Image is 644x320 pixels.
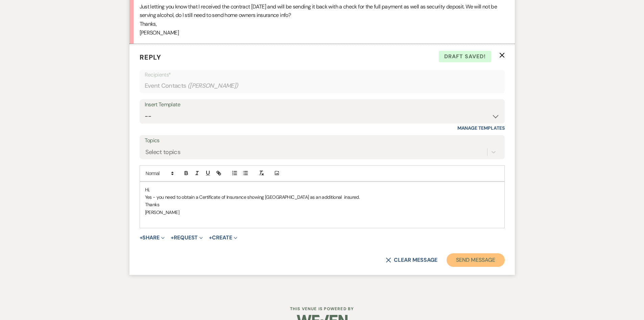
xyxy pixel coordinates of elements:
[140,2,505,20] p: Just letting you know that I received the contract [DATE] and will be sending it back with a chec...
[140,28,505,37] p: [PERSON_NAME]
[140,20,505,28] p: Thanks,
[145,186,499,193] p: Hi,
[145,209,499,216] p: [PERSON_NAME]
[188,81,238,90] span: ( [PERSON_NAME] )
[145,147,181,156] div: Select topics
[140,53,161,62] span: Reply
[140,235,165,240] button: Share
[209,235,212,240] span: +
[171,235,203,240] button: Request
[145,136,500,146] label: Topics
[145,193,499,201] p: Yes - you need to obtain a Certificate of Insurance showing [GEOGRAPHIC_DATA] as an additional in...
[140,235,143,240] span: +
[209,235,237,240] button: Create
[171,235,174,240] span: +
[386,257,437,263] button: Clear message
[447,253,504,267] button: Send Message
[457,125,505,131] a: Manage Templates
[145,100,500,110] div: Insert Template
[145,79,500,92] div: Event Contacts
[145,201,499,208] p: Thanks
[439,51,491,62] span: Draft saved!
[145,70,500,79] p: Recipients*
